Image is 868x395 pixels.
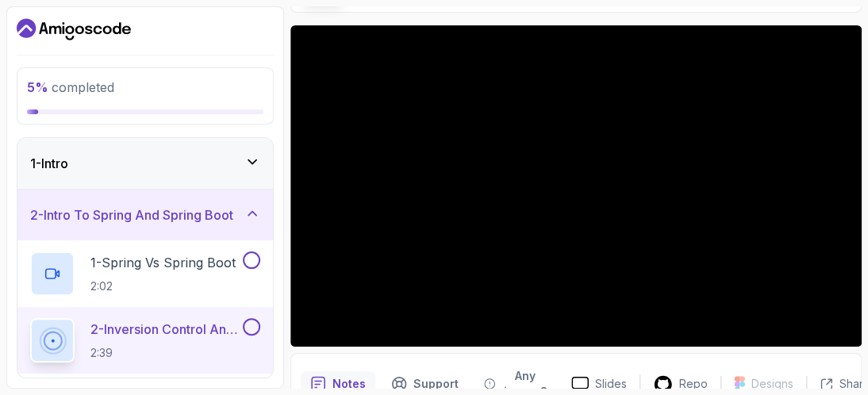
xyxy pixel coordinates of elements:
a: Dashboard [17,17,131,42]
h3: 2 - Intro To Spring And Spring Boot [30,205,233,224]
p: Repo [679,376,708,392]
button: 1-Spring Vs Spring Boot2:02 [30,251,260,296]
button: 2-Inversion Control And Dependency Injection2:39 [30,318,260,362]
span: completed [27,79,114,95]
p: Notes [332,376,366,392]
p: Slides [595,376,627,392]
a: Repo [640,374,720,394]
iframe: 2 - Inversion Control and Dependency Injection [290,25,862,347]
p: 2 - Inversion Control And Dependency Injection [90,320,240,339]
span: 5 % [27,79,48,95]
button: 1-Intro [17,138,273,189]
p: Support [413,376,459,392]
p: 2:39 [90,345,240,361]
button: 2-Intro To Spring And Spring Boot [17,190,273,240]
h3: 1 - Intro [30,154,68,173]
p: 1 - Spring Vs Spring Boot [90,253,236,272]
a: Slides [559,376,639,393]
p: 2:02 [90,278,236,294]
p: Designs [751,376,793,392]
